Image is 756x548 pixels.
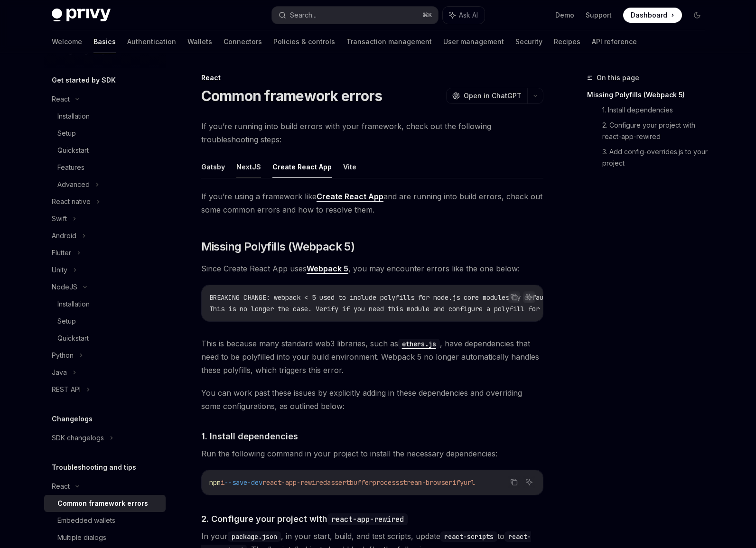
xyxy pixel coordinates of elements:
div: Setup [57,316,76,327]
div: Multiple dialogs [57,532,106,543]
a: Common framework errors [44,495,166,512]
div: Quickstart [57,333,89,344]
code: ethers.js [398,339,440,349]
a: ethers.js [398,339,440,348]
a: Dashboard [623,8,682,23]
span: i [221,478,224,487]
a: API reference [592,30,637,53]
span: Missing Polyfills (Webpack 5) [201,239,355,254]
div: Android [52,230,76,241]
code: react-app-rewired [327,513,408,525]
h5: Get started by SDK [52,74,116,86]
a: Demo [555,10,574,20]
div: Unity [52,264,67,276]
button: Copy the contents from the code block [508,476,520,488]
div: Swift [52,213,67,224]
img: dark logo [52,9,111,22]
div: NodeJS [52,281,77,293]
span: process [373,478,399,487]
a: Installation [44,296,166,313]
span: stream-browserify [399,478,464,487]
a: Support [586,10,612,20]
div: Python [52,350,74,361]
div: Search... [290,9,317,21]
h5: Troubleshooting and tips [52,462,136,473]
div: Features [57,162,84,173]
span: On this page [597,72,639,84]
button: Ask AI [523,476,535,488]
a: 2. Configure your project with react-app-rewired [602,118,712,144]
span: This is no longer the case. Verify if you need this module and configure a polyfill for it. [209,305,555,313]
div: Installation [57,298,90,310]
button: Gatsby [201,156,225,178]
a: Policies & controls [273,30,335,53]
a: Create React App [317,192,383,202]
span: If you’re using a framework like and are running into build errors, check out some common errors ... [201,190,543,216]
a: Quickstart [44,142,166,159]
button: Create React App [272,156,332,178]
button: Ask AI [523,291,535,303]
a: Recipes [554,30,580,53]
a: Welcome [52,30,82,53]
span: ⌘ K [422,11,432,19]
span: You can work past these issues by explicitly adding in these dependencies and overriding some con... [201,386,543,413]
a: 3. Add config-overrides.js to your project [602,144,712,171]
span: This is because many standard web3 libraries, such as , have dependencies that need to be polyfil... [201,337,543,377]
a: User management [443,30,504,53]
a: Security [515,30,542,53]
button: Vite [343,156,356,178]
div: REST API [52,384,81,395]
span: buffer [350,478,373,487]
div: Flutter [52,247,71,259]
button: Toggle dark mode [690,8,705,23]
a: Setup [44,125,166,142]
span: Dashboard [631,10,667,20]
a: Authentication [127,30,176,53]
a: Missing Polyfills (Webpack 5) [587,87,712,102]
span: react-app-rewired [262,478,327,487]
div: React [201,73,543,83]
span: 1. Install dependencies [201,430,298,443]
div: Quickstart [57,145,89,156]
div: Common framework errors [57,498,148,509]
a: Transaction management [346,30,432,53]
h1: Common framework errors [201,87,383,104]
button: Search...⌘K [272,7,438,24]
span: --save-dev [224,478,262,487]
span: url [464,478,475,487]
div: React [52,93,70,105]
a: Installation [44,108,166,125]
div: Advanced [57,179,90,190]
span: Ask AI [459,10,478,20]
h5: Changelogs [52,413,93,425]
button: Copy the contents from the code block [508,291,520,303]
span: Since Create React App uses , you may encounter errors like the one below: [201,262,543,275]
button: NextJS [236,156,261,178]
code: package.json [228,531,281,542]
div: Java [52,367,67,378]
span: assert [327,478,350,487]
span: Open in ChatGPT [464,91,522,101]
a: Embedded wallets [44,512,166,529]
div: Embedded wallets [57,515,115,526]
div: Setup [57,128,76,139]
code: react-scripts [440,531,497,542]
div: React native [52,196,91,207]
span: BREAKING CHANGE: webpack < 5 used to include polyfills for node.js core modules by default. [209,293,555,302]
a: 1. Install dependencies [602,102,712,118]
a: Multiple dialogs [44,529,166,546]
span: Run the following command in your project to install the necessary dependencies: [201,447,543,460]
a: Wallets [187,30,212,53]
span: If you’re running into build errors with your framework, check out the following troubleshooting ... [201,120,543,146]
a: Setup [44,313,166,330]
div: Installation [57,111,90,122]
a: Basics [93,30,116,53]
a: Connectors [224,30,262,53]
div: React [52,481,70,492]
button: Open in ChatGPT [446,88,527,104]
span: npm [209,478,221,487]
button: Ask AI [443,7,485,24]
a: Features [44,159,166,176]
a: Webpack 5 [307,264,348,274]
a: Quickstart [44,330,166,347]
